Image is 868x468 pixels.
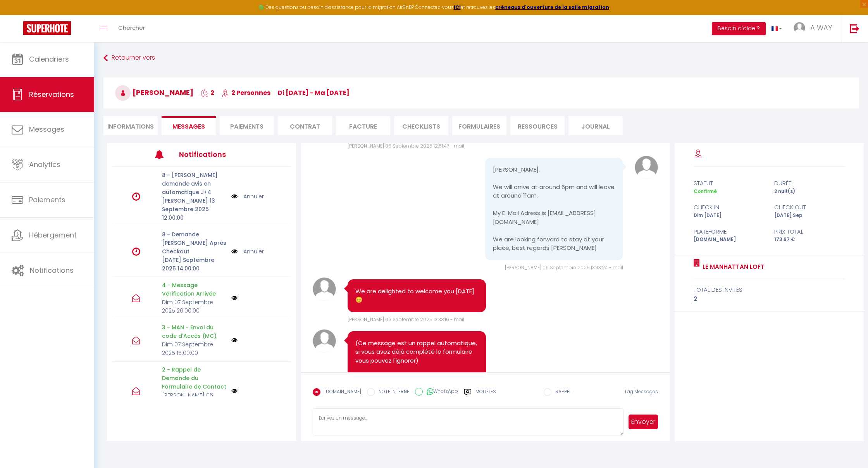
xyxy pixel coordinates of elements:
[162,323,226,340] p: 3 - MAN - Envoi du code d'Accès (MC)
[635,156,658,179] img: avatar.png
[769,179,850,188] div: durée
[201,88,214,97] span: 2
[423,388,458,396] label: WhatsApp
[23,21,71,35] img: Super Booking
[313,277,336,301] img: avatar.png
[495,4,609,10] a: créneaux d'ouverture de la salle migration
[29,195,65,205] span: Paiements
[243,247,264,256] a: Annuler
[694,188,717,194] span: Confirmé
[689,236,769,243] div: [DOMAIN_NAME]
[112,15,151,42] a: Chercher
[231,247,238,256] img: NO IMAGE
[172,122,205,131] span: Messages
[769,227,850,236] div: Prix total
[29,54,69,64] span: Calendriers
[231,295,238,301] img: NO IMAGE
[162,365,226,391] p: 2 - Rappel de Demande du Formulaire de Contact
[769,212,850,219] div: [DATE] Sep
[162,196,226,222] p: [PERSON_NAME] 13 Septembre 2025 12:00:00
[313,329,336,353] img: avatar.png
[624,388,658,395] span: Tag Messages
[689,212,769,219] div: Dim [DATE]
[243,192,264,201] a: Annuler
[29,89,74,99] span: Réservations
[794,22,805,34] img: ...
[355,339,478,365] p: (Ce message est un rappel automatique, si vous avez déjà complété le formulaire vous pouvez l'ign...
[29,124,64,134] span: Messages
[29,160,60,169] span: Analytics
[375,388,409,397] label: NOTE INTERNE
[769,236,850,243] div: 173.97 €
[179,146,254,163] h3: Notifications
[850,24,859,33] img: logout
[6,3,29,26] button: Ouvrir le widget de chat LiveChat
[231,192,238,201] img: NO IMAGE
[510,116,565,135] li: Ressources
[231,337,238,343] img: NO IMAGE
[694,294,845,304] div: 2
[788,15,842,42] a: ... A WAY
[348,143,464,149] span: [PERSON_NAME] 06 Septembre 2025 12:51:47 - mail
[505,264,623,271] span: [PERSON_NAME] 06 Septembre 2025 13:33:24 - mail
[29,230,77,240] span: Hébergement
[454,4,461,10] a: ICI
[689,227,769,236] div: Plateforme
[103,116,158,135] li: Informations
[162,230,226,256] p: 8 - Demande [PERSON_NAME] Après Checkout
[689,203,769,212] div: check in
[336,116,390,135] li: Facture
[222,88,270,97] span: 2 Personnes
[348,316,464,323] span: [PERSON_NAME] 06 Septembre 2025 13:38:16 - mail
[162,171,226,196] p: 8 - [PERSON_NAME] demande avis en automatique J+4
[712,22,766,35] button: Besoin d'aide ?
[103,51,859,65] a: Retourner vers
[551,388,571,397] label: RAPPEL
[30,265,74,275] span: Notifications
[493,165,615,253] pre: [PERSON_NAME], We will arrive at around 6pm and will leave at around 11am. My E-Mail Adress is [E...
[278,88,350,97] span: di [DATE] - ma [DATE]
[115,88,193,97] span: [PERSON_NAME]
[118,24,145,32] span: Chercher
[452,116,506,135] li: FORMULAIRES
[700,262,765,272] a: Le Manhattan Loft
[694,285,845,294] div: total des invités
[394,116,448,135] li: CHECKLISTS
[220,116,274,135] li: Paiements
[355,287,478,305] pre: We are delighted to welcome you [DATE]😊
[320,388,361,397] label: [DOMAIN_NAME]
[568,116,623,135] li: Journal
[231,388,238,394] img: NO IMAGE
[278,116,332,135] li: Contrat
[689,179,769,188] div: statut
[769,188,850,195] div: 2 nuit(s)
[162,256,226,273] p: [DATE] Septembre 2025 14:00:00
[769,203,850,212] div: check out
[162,340,226,357] p: Dim 07 Septembre 2025 15:00:00
[162,391,226,416] p: [PERSON_NAME] 06 Septembre 2025 17:15:45
[629,415,658,429] button: Envoyer
[162,298,226,315] p: Dim 07 Septembre 2025 20:00:00
[810,23,832,33] span: A WAY
[475,388,496,402] label: Modèles
[162,281,226,298] p: 4 - Message Vérification Arrivée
